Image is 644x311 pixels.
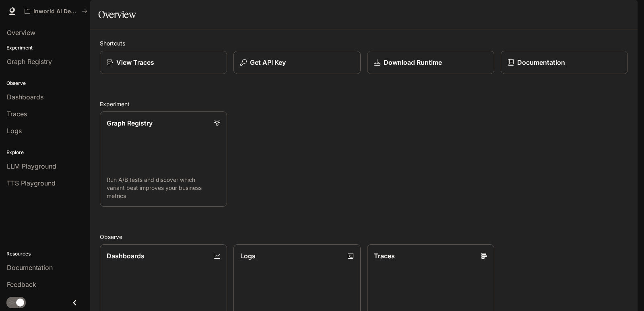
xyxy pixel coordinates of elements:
[100,39,628,47] h2: Shortcuts
[107,251,144,261] p: Dashboards
[501,51,628,74] a: Documentation
[33,8,78,15] p: Inworld AI Demos
[98,6,136,23] h1: Overview
[100,100,628,108] h2: Experiment
[233,51,361,74] button: Get API Key
[100,51,227,74] a: View Traces
[517,58,565,67] p: Documentation
[107,176,220,200] p: Run A/B tests and discover which variant best improves your business metrics
[107,118,153,128] p: Graph Registry
[100,111,227,207] a: Graph RegistryRun A/B tests and discover which variant best improves your business metrics
[250,58,286,67] p: Get API Key
[116,58,154,67] p: View Traces
[100,233,628,241] h2: Observe
[240,251,256,261] p: Logs
[374,251,395,261] p: Traces
[367,51,494,74] a: Download Runtime
[21,3,91,19] button: All workspaces
[384,58,442,67] p: Download Runtime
